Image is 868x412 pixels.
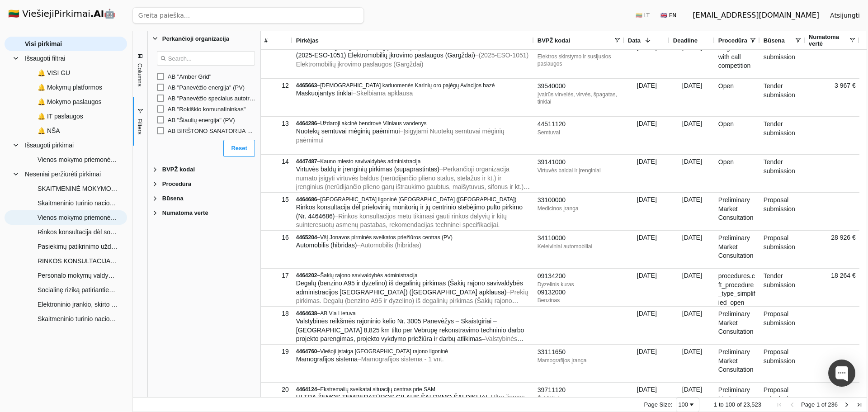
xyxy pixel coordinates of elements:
[743,401,761,408] span: 23,523
[296,120,317,127] span: 4464286
[168,117,257,123] div: AB "Šiaulių energija" (PV)
[162,35,229,42] span: Perkančioji organizacija
[38,254,118,268] span: RINKOS KONSULTACIJA DĖL MOKYMŲ ORGANIZAVIMO PASLAUGŲ PIRKIMO
[673,37,698,44] span: Deadline
[168,84,257,91] div: AB "Panevėžio energija" (PV)
[296,310,317,317] span: 4464638
[38,81,102,94] span: 🔔 Mokymų platformos
[264,269,289,282] div: 17
[264,155,289,168] div: 14
[670,117,715,154] div: [DATE]
[538,120,621,129] div: 44511120
[670,41,715,78] div: [DATE]
[296,128,505,144] span: – Įsigyjami Nuotekų semtuvai mėginių paėmimui
[296,196,317,203] span: 4464686
[264,117,289,130] div: 13
[296,348,317,355] span: 4464760
[162,209,208,216] span: Numatoma vertė
[162,166,195,173] span: BVPŽ kodai
[670,79,715,116] div: [DATE]
[38,109,83,123] span: 🔔 IT paslaugos
[805,269,859,306] div: 18 264 €
[320,310,356,317] span: AB Via Lietuva
[760,193,805,230] div: Proposal submission
[538,395,621,402] div: Šaldikliai
[538,82,621,91] div: 39540000
[296,158,317,165] span: 4447487
[358,355,444,363] span: – Mamografijos sistema - 1 vnt.
[148,31,260,220] div: Filter List 5 Filters
[132,7,364,24] input: Greita paieška...
[296,386,317,393] span: 4464124
[760,269,805,306] div: Tender submission
[157,51,255,66] input: Search filter values
[38,153,118,166] span: Vienos mokymo priemonės turinio parengimo su skaitmenine versija 3–5 m. vaikams A1–A2 paslaugų pi...
[296,386,530,393] div: –
[168,106,257,113] div: AB "Rokiškio komunalininkas"
[776,401,783,408] div: First Page
[644,401,673,408] div: Page Size:
[760,155,805,192] div: Tender submission
[715,117,760,154] div: Open
[320,234,453,241] span: VšĮ Jonavos pirminės sveikatos priežiūros centras (PV)
[670,269,715,306] div: [DATE]
[760,41,805,78] div: Tender submission
[38,269,118,282] span: Personalo mokymų valdymo sistemos nuoma (Supaprastintas atviras konkursas)
[168,73,257,80] div: AB "Amber Grid"
[296,355,358,363] span: Mamografijos sistema
[296,37,319,44] span: Pirkėjas
[678,401,688,408] div: 100
[538,272,621,281] div: 09134200
[624,117,670,154] div: [DATE]
[296,52,475,59] span: (2025-ESO-1051) Elektromobilių įkrovimo paslaugos (Gargždai)
[670,345,715,382] div: [DATE]
[718,37,747,44] span: Procedūra
[353,90,413,97] span: – Skelbiama apklausa
[715,345,760,382] div: Preliminary Market Consultation
[624,79,670,116] div: [DATE]
[320,120,426,127] span: Uždaroji akcinė bendrovė Vilniaus vandenys
[38,283,118,297] span: Socialinę riziką patiriantiems suaugusiems asmenims pagalbos paslaugų teikimo dienos centre pirkimas
[760,79,805,116] div: Tender submission
[25,167,101,181] span: Neseniai peržiūrėti pirkimai
[264,231,289,244] div: 16
[719,401,724,408] span: to
[296,289,528,313] span: – Prekių pirkimas. Degalų (benzino A95 ir dyzelino) iš degalinių pirkimas (Šakių rajono savivaldy...
[264,345,289,358] div: 19
[760,307,805,344] div: Proposal submission
[715,231,760,268] div: Preliminary Market Consultation
[296,82,317,89] span: 4465663
[25,138,74,152] span: Išsaugoti pirkimai
[801,401,815,408] span: Page
[296,82,530,89] div: –
[538,297,621,304] div: Benzinas
[538,167,621,174] div: Virtuvės baldai ir įrenginiai
[162,180,191,187] span: Procedūra
[624,231,670,268] div: [DATE]
[296,234,317,241] span: 4465204
[25,37,62,51] span: Visi pirkimai
[264,383,289,396] div: 20
[25,52,65,65] span: Išsaugoti filtrai
[538,357,621,364] div: Mamografijos įranga
[693,10,819,21] div: [EMAIL_ADDRESS][DOMAIN_NAME]
[670,231,715,268] div: [DATE]
[670,307,715,344] div: [DATE]
[624,193,670,230] div: [DATE]
[538,243,621,250] div: Keleiviniai automobiliai
[264,307,289,320] div: 18
[821,401,826,408] span: of
[320,272,417,279] span: Šakių rajono savivaldybės administracija
[538,196,621,205] div: 33100000
[38,312,118,326] span: Skaitmeninio turinio nacionaliniam saugumui ir krašto gynybai sukūrimo ar adaptavimo paslaugų pir...
[296,317,524,342] span: Valstybinės reikšmės rajoninio kelio Nr. 3005 Panevėžys – Skaistgiriai – [GEOGRAPHIC_DATA] 8,825 ...
[90,8,104,19] strong: .AI
[538,129,621,136] div: Semtuvai
[320,158,420,165] span: Kauno miesto savivaldybės administracija
[296,90,353,97] span: Maskuojantys tinklai
[38,211,118,224] span: Vienos mokymo priemonės turinio parengimo su skaitmenine versija 3–5 m. vaikams A1–A2 paslaugų pi...
[805,79,859,116] div: 3 967 €
[823,7,867,24] button: Atsijungti
[38,66,70,80] span: 🔔 VISI GU
[296,393,487,401] span: ULTRA ŽEMOS TEMPERATŪROS GILAUS ŠALDYMO ŠALDIKLIAI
